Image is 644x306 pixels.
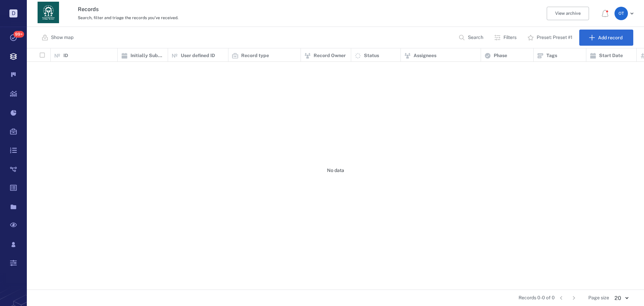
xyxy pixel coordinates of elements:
p: Start Date [599,52,623,59]
div: O T [614,7,628,20]
p: User defined ID [181,52,215,59]
button: Show map [38,30,79,46]
nav: pagination navigation [555,293,580,303]
p: Tags [546,52,557,59]
h3: Records [78,5,443,13]
p: Status [364,52,379,59]
div: 20 [609,294,633,302]
p: Filters [503,34,517,41]
span: Records 0-0 of 0 [519,295,555,301]
span: Page size [588,295,609,301]
p: Initially Submitted Date [130,52,164,59]
button: Preset: Preset #1 [523,30,578,46]
button: OT [614,7,636,20]
p: Assignees [414,52,436,59]
button: Filters [490,30,522,46]
p: Search [468,34,483,41]
button: Add record [579,30,633,46]
button: View archive [547,7,589,20]
img: Georgia Department of Human Services logo [38,2,59,23]
span: 99+ [13,31,24,38]
p: Record Owner [314,52,346,59]
p: Preset: Preset #1 [537,34,573,41]
a: Go home [38,2,59,26]
p: ID [63,52,68,59]
p: D [9,9,17,17]
button: Search [454,30,489,46]
p: Record type [241,52,269,59]
span: Search, filter and triage the records you've received. [78,15,178,20]
p: Phase [494,52,507,59]
p: Show map [51,34,73,41]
